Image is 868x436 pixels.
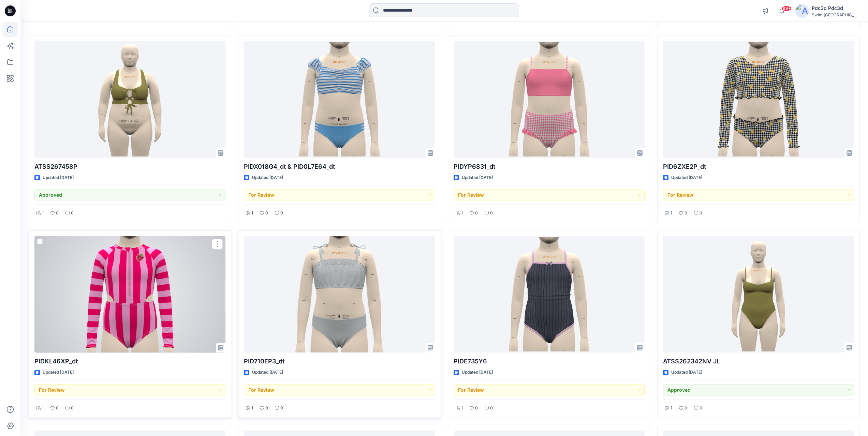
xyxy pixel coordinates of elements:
[42,405,44,412] p: 1
[461,210,463,217] p: 1
[700,210,702,217] p: 0
[685,210,687,217] p: 0
[34,357,225,366] p: PIDKL46XP_dt
[462,369,493,376] p: Updated [DATE]
[663,41,854,158] a: PID6ZXE2P_dt
[251,405,253,412] p: 1
[252,369,283,376] p: Updated [DATE]
[280,405,283,412] p: 0
[454,41,645,158] a: PIDYP6831_dt
[671,405,672,412] p: 1
[244,41,435,158] a: PIDX018G4_dt & PID0L7E64_dt
[454,162,645,171] p: PIDYP6831_dt
[244,162,435,171] p: PIDX018G4_dt & PID0L7E64_dt
[244,357,435,366] p: PID710EP3_dt
[671,369,702,376] p: Updated [DATE]
[265,210,268,217] p: 0
[475,210,478,217] p: 0
[251,210,253,217] p: 1
[71,210,74,217] p: 0
[475,405,478,412] p: 0
[490,405,493,412] p: 0
[34,162,225,171] p: ATSS267458P
[671,174,702,181] p: Updated [DATE]
[812,4,859,12] div: Pdc3d Pdc3d
[461,405,463,412] p: 1
[265,405,268,412] p: 0
[663,236,854,353] a: ATSS262342NV JL
[43,369,74,376] p: Updated [DATE]
[671,210,672,217] p: 1
[700,405,702,412] p: 0
[56,210,59,217] p: 0
[454,357,645,366] p: PIDE735Y6
[490,210,493,217] p: 0
[43,174,74,181] p: Updated [DATE]
[462,174,493,181] p: Updated [DATE]
[685,405,687,412] p: 0
[56,405,59,412] p: 0
[280,210,283,217] p: 0
[71,405,74,412] p: 0
[244,236,435,353] a: PID710EP3_dt
[812,12,859,17] div: Swim [GEOGRAPHIC_DATA]
[34,41,225,158] a: ATSS267458P
[42,210,44,217] p: 1
[663,357,854,366] p: ATSS262342NV JL
[454,236,645,353] a: PIDE735Y6
[34,236,225,353] a: PIDKL46XP_dt
[252,174,283,181] p: Updated [DATE]
[781,6,792,11] span: 99+
[663,162,854,171] p: PID6ZXE2P_dt
[795,4,809,18] img: avatar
